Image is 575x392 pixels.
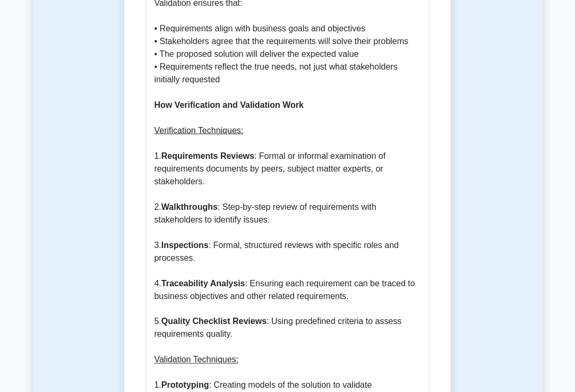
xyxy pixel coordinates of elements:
b: Quality Checklist Reviews [161,317,267,326]
b: Prototyping [161,381,209,390]
b: Inspections [161,241,209,250]
u: Validation Techniques: [155,355,239,364]
b: Traceability Analysis [161,279,245,288]
b: Requirements Reviews [161,151,254,160]
u: Verification Techniques: [155,126,244,135]
b: How Verification and Validation Work [155,100,304,109]
b: Walkthroughs [161,202,218,211]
